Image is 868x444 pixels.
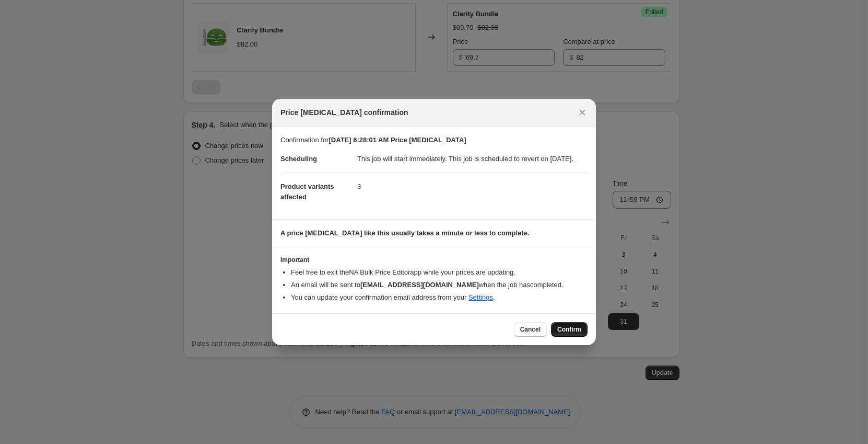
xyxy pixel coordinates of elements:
p: Confirmation for [280,135,588,145]
b: [EMAIL_ADDRESS][DOMAIN_NAME] [360,281,479,289]
b: A price [MEDICAL_DATA] like this usually takes a minute or less to complete. [280,229,530,237]
dd: 3 [357,173,588,200]
span: Scheduling [280,155,317,163]
button: Close [575,105,590,120]
button: Confirm [551,322,588,337]
a: Settings [468,293,493,301]
li: An email will be sent to when the job has completed . [291,280,588,290]
span: Cancel [520,325,541,334]
span: Product variants affected [280,183,334,201]
button: Cancel [514,322,547,337]
dd: This job will start immediately. This job is scheduled to revert on [DATE]. [357,145,588,173]
span: Price [MEDICAL_DATA] confirmation [280,107,408,118]
span: Confirm [557,325,581,334]
h3: Important [280,256,588,264]
li: Feel free to exit the NA Bulk Price Editor app while your prices are updating. [291,267,588,278]
li: You can update your confirmation email address from your . [291,292,588,303]
b: [DATE] 6:28:01 AM Price [MEDICAL_DATA] [329,136,466,144]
